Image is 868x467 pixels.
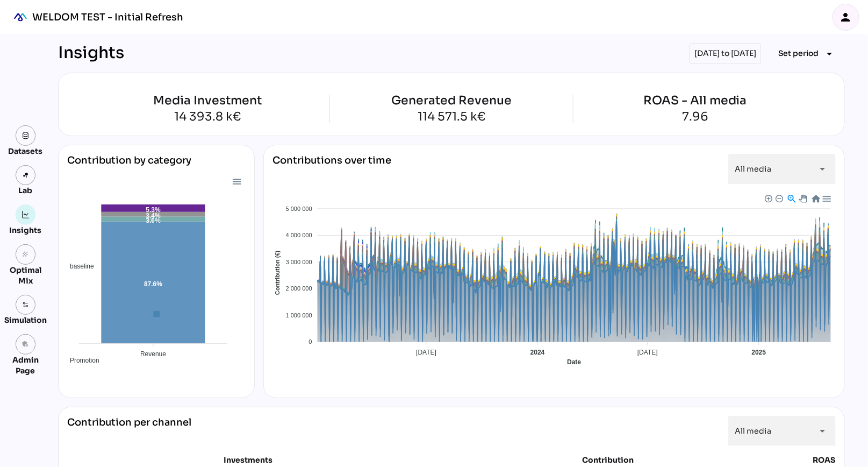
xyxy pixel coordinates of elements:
[822,194,831,203] div: Menu
[391,95,512,107] div: Generated Revenue
[62,357,99,364] span: Promotion
[530,349,545,357] tspan: 2024
[9,146,43,157] div: Datasets
[62,263,94,270] span: baseline
[752,349,766,357] tspan: 2025
[86,111,329,123] div: 14 393.8 k€
[309,338,312,345] tspan: 0
[4,315,47,326] div: Simulation
[67,154,246,175] div: Contribution by category
[22,211,30,218] img: graph.svg
[735,164,771,174] span: All media
[22,132,30,139] img: data.svg
[416,349,436,357] tspan: [DATE]
[816,162,829,175] i: arrow_drop_down
[272,154,391,184] div: Contributions over time
[286,206,312,212] tspan: 5 000 000
[787,194,796,203] div: Selection Zoom
[274,251,281,295] text: Contribution (€)
[22,341,30,348] i: admin_panel_settings
[799,195,806,201] div: Panning
[840,11,852,24] i: person
[67,455,429,465] div: Investments
[567,358,581,366] text: Date
[823,47,836,60] i: arrow_drop_down
[4,355,47,376] div: Admin Page
[58,43,124,64] div: Insights
[67,416,191,446] div: Contribution per channel
[816,424,829,437] i: arrow_drop_down
[735,426,771,436] span: All media
[499,455,717,465] div: Contribution
[770,44,845,63] button: Expand "Set period"
[778,47,819,60] span: Set period
[286,285,312,292] tspan: 2 000 000
[9,5,32,29] div: mediaROI
[286,312,312,319] tspan: 1 000 000
[811,194,820,203] div: Reset Zoom
[643,95,747,107] div: ROAS - All media
[775,194,783,202] div: Zoom Out
[286,259,312,265] tspan: 3 000 000
[22,251,30,258] i: grain
[22,301,30,309] img: settings.svg
[643,111,747,123] div: 7.96
[637,349,658,357] tspan: [DATE]
[140,351,166,358] tspan: Revenue
[391,111,512,123] div: 114 571.5 k€
[10,225,42,236] div: Insights
[813,455,836,465] div: ROAS
[286,232,312,238] tspan: 4 000 000
[22,172,30,179] img: lab.svg
[690,43,761,64] div: [DATE] to [DATE]
[32,11,183,24] div: WELDOM TEST - Initial Refresh
[232,176,241,186] div: Menu
[764,194,772,202] div: Zoom In
[14,185,38,196] div: Lab
[4,265,47,286] div: Optimal Mix
[86,95,329,107] div: Media Investment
